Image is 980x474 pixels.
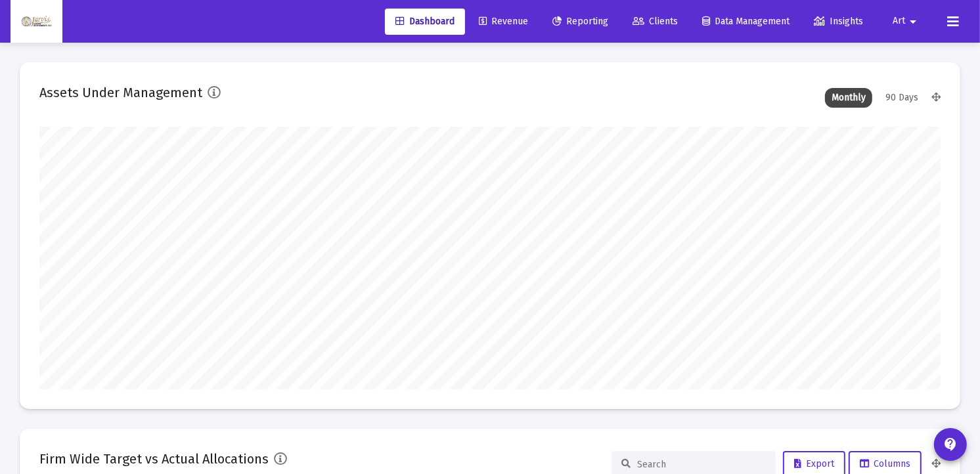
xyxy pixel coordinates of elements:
span: Export [794,458,834,469]
a: Dashboard [385,9,465,35]
h2: Firm Wide Target vs Actual Allocations [39,448,269,469]
a: Reporting [542,9,619,35]
button: Art [877,8,937,34]
mat-icon: contact_support [943,437,958,452]
span: Revenue [479,16,528,27]
span: Data Management [702,16,790,27]
a: Insights [803,9,874,35]
span: Insights [814,16,863,27]
img: Dashboard [20,9,53,35]
div: Monthly [825,88,872,108]
span: Art [893,16,905,27]
h2: Assets Under Management [39,82,202,103]
a: Clients [622,9,688,35]
a: Revenue [468,9,539,35]
a: Data Management [692,9,800,35]
span: Reporting [552,16,608,27]
mat-icon: arrow_drop_down [905,9,921,35]
span: Columns [860,458,910,469]
div: 90 Days [879,88,925,108]
span: Clients [633,16,678,27]
input: Search [637,459,766,470]
span: Dashboard [395,16,455,27]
